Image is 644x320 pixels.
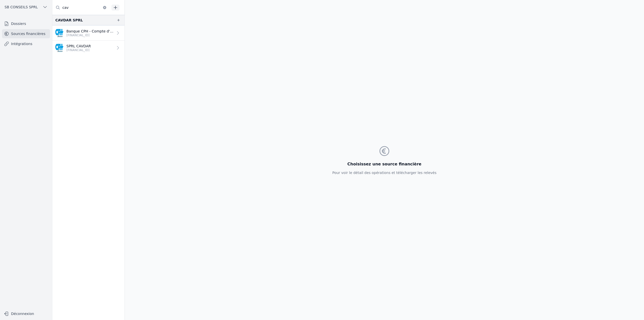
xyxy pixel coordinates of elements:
a: SPRL CAVDAR [FINANCIAL_ID] [52,41,125,55]
p: Banque CPH - Compte d'épargne [66,29,113,34]
h3: Choisissez une source financière [332,161,436,167]
p: Pour voir le détail des opérations et télécharger les relevés [332,170,436,175]
img: BANQUE_CPH_CPHBBE75XXX.png [55,44,63,52]
a: Dossiers [2,19,50,28]
img: BANQUE_CPH_CPHBBE75XXX.png [55,29,63,37]
p: SPRL CAVDAR [66,44,91,49]
a: Intégrations [2,39,50,48]
button: Déconnexion [2,310,50,318]
p: [FINANCIAL_ID] [66,33,113,37]
span: SB CONSEILS SPRL [5,5,38,10]
div: CAVDAR SPRL [55,17,83,23]
input: Filtrer par dossier... [52,3,110,12]
button: SB CONSEILS SPRL [2,3,50,11]
a: Banque CPH - Compte d'épargne [FINANCIAL_ID] [52,25,125,41]
p: [FINANCIAL_ID] [66,48,91,52]
a: Sources financières [2,29,50,38]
